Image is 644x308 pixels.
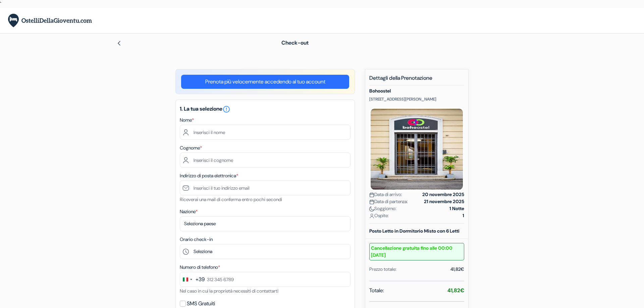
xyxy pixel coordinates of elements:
small: Cancellazione gratuita fino alle 00:00 [DATE] [369,243,464,260]
input: 312 345 6789 [180,272,351,287]
strong: 20 novembre 2025 [422,191,464,198]
input: Inserisci il cognome [180,152,351,168]
strong: 41,82€ [447,287,464,294]
b: Posto Letto in Dormitorio Misto con 6 Letti [369,228,460,234]
label: Cognome [180,144,202,151]
input: Inserisci il tuo indirizzo email [180,180,351,195]
label: Nome [180,117,194,124]
img: calendar.svg [369,192,374,197]
strong: 1 [463,212,464,219]
h5: 1. La tua selezione [180,105,351,113]
input: Inserisci il nome [180,125,351,140]
img: calendar.svg [369,199,374,204]
span: Totale: [369,287,384,295]
strong: 1 Notte [449,205,464,212]
i: error_outline [222,105,230,113]
h5: Dettagli della Prenotazione [369,75,464,85]
span: Data di partenza: [369,198,408,205]
span: Ospite: [369,212,389,219]
small: Nel caso in cui la proprietà necessiti di contattarti [180,288,278,294]
div: Prezzo totale: [369,266,396,273]
label: Nazione [180,208,198,215]
img: left_arrow.svg [116,41,122,46]
img: user_icon.svg [369,213,374,219]
div: 41,82€ [450,266,464,273]
label: Orario check-in [180,236,213,243]
span: Check-out [281,39,309,46]
p: [STREET_ADDRESS][PERSON_NAME] [369,97,464,102]
a: Prenota più velocemente accedendo al tuo account [181,75,349,89]
small: Riceverai una mail di conferma entro pochi secondi [180,196,282,202]
button: Change country, selected Italy (+39) [180,272,205,287]
label: Indirizzo di posta elettronica [180,172,238,179]
span: Data di arrivo: [369,191,402,198]
div: +39 [196,275,205,284]
img: moon.svg [369,206,374,211]
span: Soggiorno: [369,205,396,212]
a: error_outline [222,105,230,112]
img: OstelliDellaGioventu.com [8,14,92,27]
h5: Bohoostel [369,88,464,94]
label: Numero di telefono [180,264,220,271]
strong: 21 novembre 2025 [424,198,464,205]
